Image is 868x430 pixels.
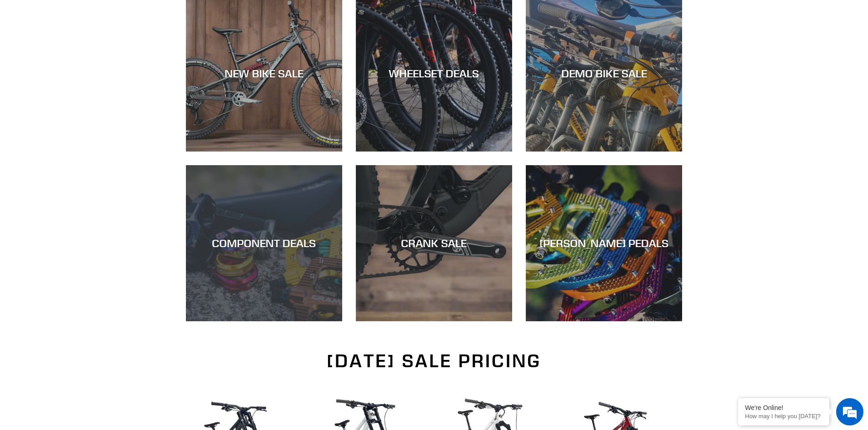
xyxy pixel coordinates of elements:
[356,165,512,321] a: CRANK SALE
[526,237,682,250] div: [PERSON_NAME] PEDALS
[186,67,342,80] div: NEW BIKE SALE
[356,237,512,250] div: CRANK SALE
[186,350,683,372] h2: [DATE] SALE PRICING
[526,67,682,80] div: DEMO BIKE SALE
[526,165,682,321] a: [PERSON_NAME] PEDALS
[356,67,512,80] div: WHEELSET DEALS
[186,237,342,250] div: COMPONENT DEALS
[745,404,822,411] div: We're Online!
[745,413,822,420] p: How may I help you today?
[186,165,342,321] a: COMPONENT DEALS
